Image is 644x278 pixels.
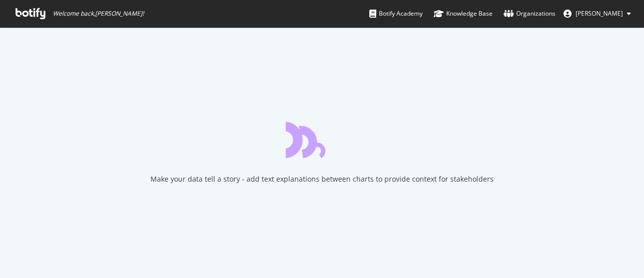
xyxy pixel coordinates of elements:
[53,10,144,18] span: Welcome back, [PERSON_NAME] !
[369,9,423,19] div: Botify Academy
[286,122,358,158] div: animation
[434,9,493,19] div: Knowledge Base
[576,9,623,18] span: Robert Avila
[150,174,494,184] div: Make your data tell a story - add text explanations between charts to provide context for stakeho...
[555,6,639,22] button: [PERSON_NAME]
[504,9,555,19] div: Organizations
